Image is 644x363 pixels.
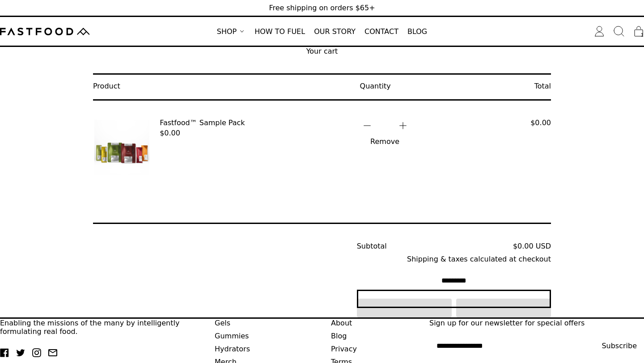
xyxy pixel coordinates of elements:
a: How To Fuel [250,18,309,45]
button: − [360,118,374,133]
a: Fastfood™ Sample Pack $0.00 [160,118,351,137]
a: Contact [360,18,403,45]
p: Shipping & taxes calculated at checkout [357,255,551,263]
button: Subscribe [594,336,644,355]
a: Remove [370,137,399,146]
p: $0.00 [160,129,351,137]
a: About [331,319,352,327]
a: Blog [331,332,347,340]
div: $0.00 [460,118,551,176]
span: Shop [217,27,238,36]
p: Quantity [360,82,391,90]
p: Product [93,82,120,90]
a: Hydrators [215,345,250,353]
button: + [396,118,410,133]
dd: $0.00 USD [473,242,551,250]
a: Privacy [331,345,357,353]
h2: Sign up for our newsletter for special offers [429,319,644,327]
dt: Subtotal [357,242,474,250]
a: Our Story [309,18,360,45]
p: Total [534,82,551,90]
a: Blog [403,18,432,45]
p: Fastfood™ Sample Pack [160,118,351,127]
a: Gummies [215,332,249,340]
button: Shop [212,18,250,45]
img: Fastfood™ Sample Pack - Fastfood [93,118,151,176]
h1: Your cart [93,47,551,55]
a: Gels [215,319,230,327]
